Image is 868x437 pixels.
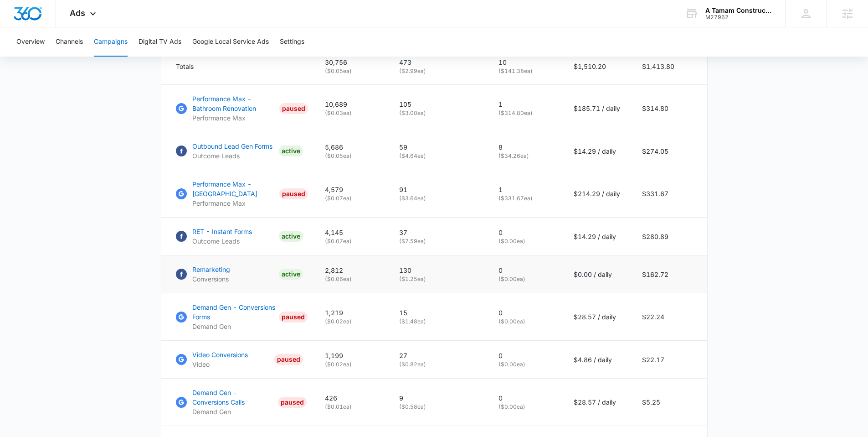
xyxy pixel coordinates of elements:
[631,170,707,218] td: $331.67
[16,27,45,57] button: Overview
[176,94,303,123] a: Google AdsPerformance Max - Bathroom RenovationPerformance MaxPAUSED
[325,317,377,326] p: ( $0.02 ea)
[176,179,303,208] a: Google AdsPerformance Max - [GEOGRAPHIC_DATA]Performance MaxPAUSED
[176,231,187,242] img: Facebook
[176,146,187,156] img: Facebook
[192,151,272,161] p: Outcome Leads
[325,99,377,109] p: 10,689
[192,350,248,359] p: Video Conversions
[325,142,377,152] p: 5,686
[631,218,707,255] td: $280.89
[498,275,552,283] p: ( $0.00 ea)
[325,109,377,117] p: ( $0.03 ea)
[574,397,620,407] p: $28.57 / daily
[192,141,272,151] p: Outbound Lead Gen Forms
[574,62,620,71] p: $1,510.20
[631,85,707,132] td: $314.80
[498,194,552,203] p: ( $331.67 ea)
[399,275,477,283] p: ( $1.25 ea)
[399,351,477,360] p: 27
[498,237,552,245] p: ( $0.00 ea)
[574,312,620,322] p: $28.57 / daily
[192,198,276,208] p: Performance Max
[399,308,477,317] p: 15
[279,188,308,199] div: PAUSED
[631,293,707,341] td: $22.24
[498,142,552,152] p: 8
[192,274,230,284] p: Conversions
[498,109,552,117] p: ( $314.80 ea)
[192,407,275,416] p: Demand Gen
[325,265,377,275] p: 2,812
[176,103,187,114] img: Google Ads
[399,99,477,109] p: 105
[325,228,377,237] p: 4,145
[399,142,477,152] p: 59
[192,322,275,331] p: Demand Gen
[399,57,477,67] p: 473
[631,48,707,85] td: $1,413.80
[325,393,377,403] p: 426
[325,57,377,67] p: 30,756
[56,27,83,57] button: Channels
[192,302,275,322] p: Demand Gen - Conversions Forms
[325,152,377,160] p: ( $0.05 ea)
[399,67,477,75] p: ( $2.99 ea)
[192,359,248,369] p: Video
[498,351,552,360] p: 0
[631,132,707,170] td: $274.05
[325,351,377,360] p: 1,199
[399,228,477,237] p: 37
[498,152,552,160] p: ( $34.26 ea)
[399,317,477,326] p: ( $1.48 ea)
[705,7,772,14] div: account name
[399,403,477,411] p: ( $0.58 ea)
[399,265,477,275] p: 130
[574,232,620,241] p: $14.29 / daily
[279,312,308,323] div: PAUSED
[176,312,187,323] img: Google Ads
[176,388,303,416] a: Google AdsDemand Gen - Conversions CallsDemand GenPAUSED
[274,354,303,365] div: PAUSED
[176,141,303,161] a: FacebookOutbound Lead Gen FormsOutcome LeadsACTIVE
[705,14,772,21] div: account id
[192,236,252,246] p: Outcome Leads
[94,27,128,57] button: Campaigns
[399,360,477,369] p: ( $0.82 ea)
[631,379,707,426] td: $5.25
[325,237,377,245] p: ( $0.07 ea)
[325,194,377,203] p: ( $0.07 ea)
[399,237,477,245] p: ( $7.59 ea)
[498,360,552,369] p: ( $0.00 ea)
[176,350,303,369] a: Google AdsVideo ConversionsVideoPAUSED
[279,231,303,242] div: ACTIVE
[278,397,307,408] div: PAUSED
[70,8,85,18] span: Ads
[279,146,303,156] div: ACTIVE
[574,104,620,113] p: $185.71 / daily
[279,269,303,280] div: ACTIVE
[498,317,552,326] p: ( $0.00 ea)
[192,27,269,57] button: Google Local Service Ads
[498,185,552,194] p: 1
[280,27,304,57] button: Settings
[176,188,187,199] img: Google Ads
[192,179,276,198] p: Performance Max - [GEOGRAPHIC_DATA]
[574,270,620,279] p: $0.00 / daily
[279,103,308,114] div: PAUSED
[399,109,477,117] p: ( $3.00 ea)
[192,265,230,274] p: Remarketing
[176,397,187,408] img: Google Ads
[574,355,620,364] p: $4.86 / daily
[325,185,377,194] p: 4,579
[574,189,620,198] p: $214.29 / daily
[192,94,276,113] p: Performance Max - Bathroom Renovation
[498,403,552,411] p: ( $0.00 ea)
[399,194,477,203] p: ( $3.64 ea)
[498,67,552,75] p: ( $141.38 ea)
[399,185,477,194] p: 91
[631,255,707,293] td: $162.72
[498,308,552,317] p: 0
[176,227,303,246] a: FacebookRET - Instant FormsOutcome LeadsACTIVE
[399,152,477,160] p: ( $4.64 ea)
